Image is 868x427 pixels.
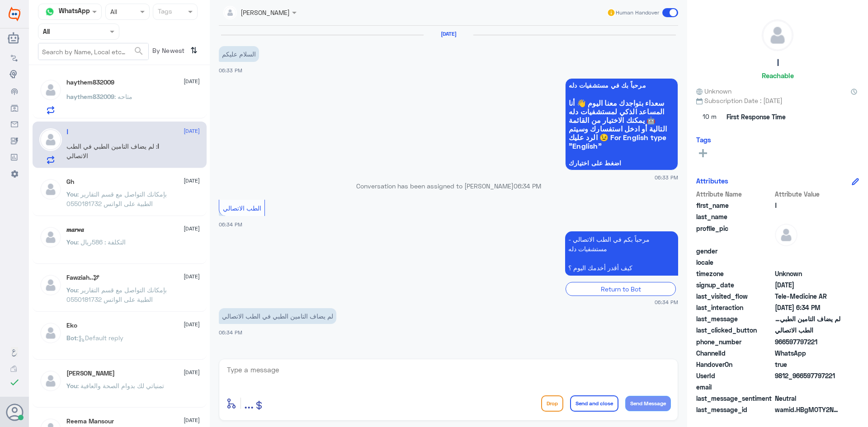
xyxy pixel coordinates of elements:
span: wamid.HBgMOTY2NTk3Nzk3MjIxFQIAEhgUM0FGMjYwQzFFMEM5OEUzQ0M1NEMA [775,405,840,414]
i: check [9,377,20,388]
h5: haythem832009 [66,79,114,86]
span: null [775,258,840,267]
span: first_name [696,201,773,210]
span: مرحباً بك في مستشفيات دله [569,82,675,89]
p: 25/9/2025, 6:34 PM [565,231,678,276]
span: : التكلفة : 586ريال [77,238,126,246]
img: defaultAdmin.png [39,370,62,392]
button: Drop [541,395,563,412]
button: search [133,44,144,59]
span: 2025-09-25T15:34:32.613Z [775,303,840,312]
h5: 𝒎𝒂𝒓𝒘𝒂 [66,226,84,234]
span: haythem832009 [66,93,114,100]
span: last_clicked_button [696,325,773,335]
h6: [DATE] [424,31,473,37]
span: You [66,286,77,294]
span: : تمنياتي لك بدوام الصحة والعافية [77,382,164,389]
span: ا [775,201,840,210]
span: Tele-Medicine AR [775,291,840,301]
span: [DATE] [184,320,200,328]
span: You [66,190,77,198]
p: 25/9/2025, 6:34 PM [219,308,336,324]
span: profile_pic [696,224,773,244]
span: First Response Time [726,112,786,122]
img: defaultAdmin.png [39,322,62,344]
img: defaultAdmin.png [39,226,62,249]
div: Tags [156,6,172,18]
span: اضغط على اختيارك [569,160,675,167]
span: last_message_sentiment [696,394,773,403]
span: : متاحه [114,93,132,100]
h6: Reachable [762,71,794,80]
span: email [696,382,773,392]
img: Widebot Logo [9,7,20,21]
span: search [133,46,144,56]
p: Conversation has been assigned to [PERSON_NAME] [219,181,678,191]
span: الطب الاتصالي [223,204,261,212]
span: [DATE] [184,177,200,185]
p: 25/9/2025, 6:33 PM [219,46,259,62]
span: : Default reply [77,334,123,342]
span: gender [696,246,773,256]
span: 2 [775,348,840,358]
h5: ا [66,128,68,136]
span: [DATE] [184,225,200,233]
div: Return to Bot [566,282,676,296]
button: Send Message [625,396,671,411]
span: [DATE] [184,416,200,424]
i: ⇅ [190,43,198,58]
input: Search by Name, Local etc… [38,43,148,60]
span: [DATE] [184,272,200,281]
span: لم يضاف التامين الطبي في الطب الاتصالي [775,314,840,324]
img: defaultAdmin.png [39,274,62,296]
span: 06:34 PM [655,298,678,306]
span: You [66,382,77,389]
span: You [66,238,77,246]
img: defaultAdmin.png [762,20,793,51]
span: last_name [696,212,773,221]
img: whatsapp.png [43,5,57,19]
img: defaultAdmin.png [39,128,62,151]
span: [DATE] [184,127,200,135]
h6: Tags [696,136,711,144]
span: Subscription Date : [DATE] [696,96,859,105]
span: : لم يضاف التامين الطبي في الطب الاتصالي [66,142,157,160]
h5: ا [777,58,779,68]
span: null [775,246,840,256]
span: signup_date [696,280,773,290]
span: 0 [775,394,840,403]
span: last_visited_flow [696,291,773,301]
button: Send and close [570,395,618,412]
span: Human Handover [616,9,659,17]
span: 06:33 PM [655,174,678,181]
span: 06:34 PM [514,182,541,190]
img: defaultAdmin.png [39,178,62,201]
span: last_message [696,314,773,324]
span: true [775,360,840,369]
h6: Attributes [696,177,728,185]
span: null [775,382,840,392]
span: Unknown [696,86,731,96]
span: الطب الاتصالي [775,325,840,335]
button: Avatar [6,404,23,421]
span: [DATE] [184,368,200,376]
span: Attribute Name [696,189,773,199]
h5: Eko [66,322,77,329]
span: Unknown [775,269,840,278]
span: last_message_id [696,405,773,414]
span: Attribute Value [775,189,840,199]
span: 06:34 PM [219,221,242,227]
img: defaultAdmin.png [775,224,797,246]
span: 10 m [696,109,723,125]
span: Bot [66,334,77,342]
span: 06:33 PM [219,67,242,73]
span: 2025-09-25T15:33:57.19Z [775,280,840,290]
span: ... [244,395,254,411]
span: : بإمكانك التواصل مع قسم التقارير الطبية على الواتس 0550181732 [66,190,167,207]
span: 9812_966597797221 [775,371,840,380]
span: سعداء بتواجدك معنا اليوم 👋 أنا المساعد الذكي لمستشفيات دله 🤖 يمكنك الاختيار من القائمة التالية أو... [569,99,675,150]
span: 966597797221 [775,337,840,347]
span: 06:34 PM [219,329,242,335]
span: : بإمكانك التواصل مع قسم التقارير الطبية على الواتس 0550181732 [66,286,167,303]
h5: Reema Mansour [66,418,114,425]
